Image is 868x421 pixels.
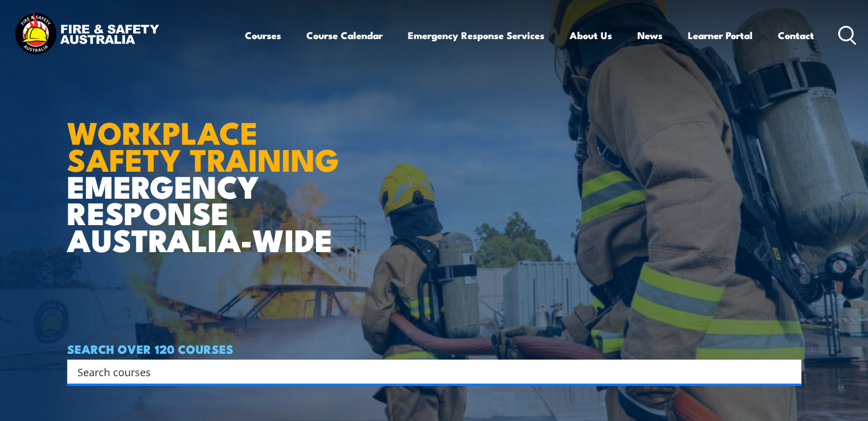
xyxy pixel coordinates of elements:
a: News [637,20,663,51]
h1: EMERGENCY RESPONSE AUSTRALIA-WIDE [67,90,348,253]
a: Courses [245,20,281,51]
a: Contact [778,20,814,51]
form: Search form [80,364,779,380]
h4: SEARCH OVER 120 COURSES [67,342,801,355]
a: Emergency Response Services [408,20,544,51]
a: About Us [570,20,612,51]
button: Search magnifier button [781,364,797,380]
strong: WORKPLACE SAFETY TRAINING [67,107,339,182]
a: Course Calendar [306,20,383,51]
input: Search input [77,363,776,380]
a: Learner Portal [688,20,753,51]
